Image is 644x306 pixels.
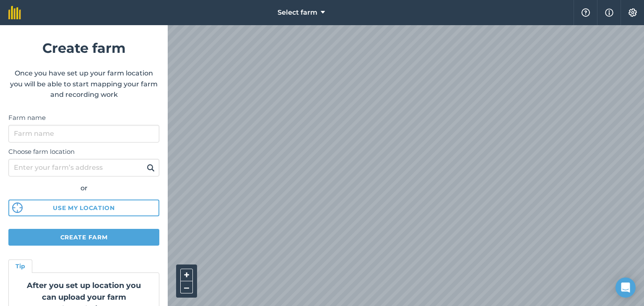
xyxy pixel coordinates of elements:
[8,159,159,176] input: Enter your farm’s address
[8,183,159,194] div: or
[615,277,636,298] div: Open Intercom Messenger
[147,163,155,173] img: svg+xml;base64,PHN2ZyB4bWxucz0iaHR0cDovL3d3dy53My5vcmcvMjAwMC9zdmciIHdpZHRoPSIxOSIgaGVpZ2h0PSIyNC...
[581,8,591,17] img: A question mark icon
[180,281,193,293] button: –
[12,202,23,213] img: svg%3e
[180,269,193,281] button: +
[8,229,159,246] button: Create farm
[8,6,21,19] img: fieldmargin Logo
[8,37,159,59] h1: Create farm
[8,147,159,157] label: Choose farm location
[628,8,638,17] img: A cog icon
[605,8,613,18] img: svg+xml;base64,PHN2ZyB4bWxucz0iaHR0cDovL3d3dy53My5vcmcvMjAwMC9zdmciIHdpZHRoPSIxNyIgaGVpZ2h0PSIxNy...
[8,68,159,100] p: Once you have set up your farm location you will be able to start mapping your farm and recording...
[278,8,317,18] span: Select farm
[8,200,159,216] button: Use my location
[8,125,159,143] input: Farm name
[16,262,25,271] h4: Tip
[8,113,159,123] label: Farm name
